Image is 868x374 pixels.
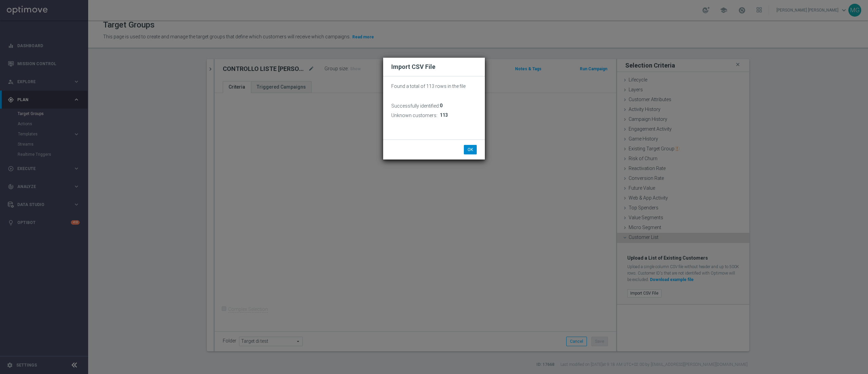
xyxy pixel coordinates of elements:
h3: Unknown customers: [391,112,437,118]
p: Found a total of 113 rows in the file [391,83,477,89]
span: 113 [440,112,448,118]
h2: Import CSV File [391,63,477,71]
button: OK [464,145,477,154]
span: 0 [440,103,442,109]
h3: Successfully identified: [391,103,440,109]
